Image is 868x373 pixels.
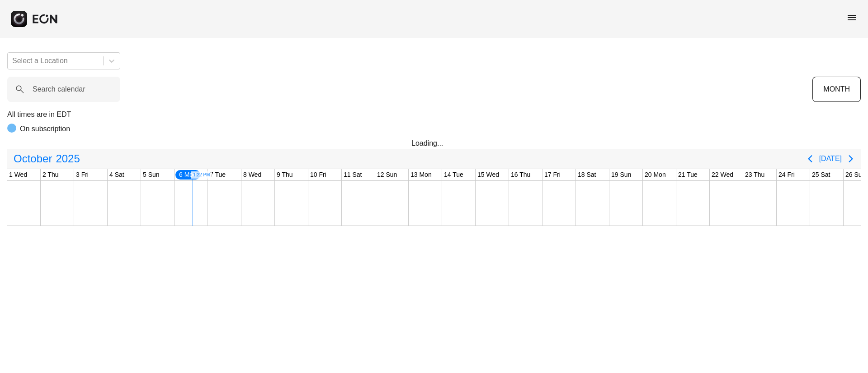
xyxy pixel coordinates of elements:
button: MONTH [812,77,861,102]
div: 9 Thu [275,169,295,180]
div: 23 Thu [743,169,766,180]
div: 12 Sun [375,169,399,180]
label: Search calendar [33,84,85,95]
div: 25 Sat [810,169,832,180]
div: 7 Tue [208,169,227,180]
div: 6 Mon [175,169,201,180]
button: [DATE] [819,151,842,167]
div: 24 Fri [777,169,797,180]
div: Loading... [411,138,457,149]
button: Next page [842,150,860,168]
div: 2 Thu [41,169,61,180]
div: 5 Sun [141,169,161,180]
div: 26 Sun [844,169,867,180]
p: All times are in EDT [7,109,861,120]
div: 20 Mon [643,169,668,180]
div: 10 Fri [308,169,328,180]
div: 21 Tue [676,169,699,180]
div: 17 Fri [542,169,562,180]
div: 4 Sat [108,169,126,180]
div: 11 Sat [342,169,363,180]
div: 13 Mon [409,169,434,180]
div: 19 Sun [609,169,633,180]
p: On subscription [20,124,70,134]
div: 22 Wed [710,169,735,180]
div: 15 Wed [476,169,501,180]
div: 16 Thu [509,169,532,180]
div: 3 Fri [74,169,90,180]
button: Previous page [801,150,819,168]
span: October [12,150,54,168]
div: 18 Sat [576,169,598,180]
div: 1 Wed [7,169,29,180]
button: October2025 [8,150,85,168]
div: 14 Tue [442,169,465,180]
span: 2025 [54,150,81,168]
span: menu [846,12,857,23]
div: 8 Wed [241,169,263,180]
